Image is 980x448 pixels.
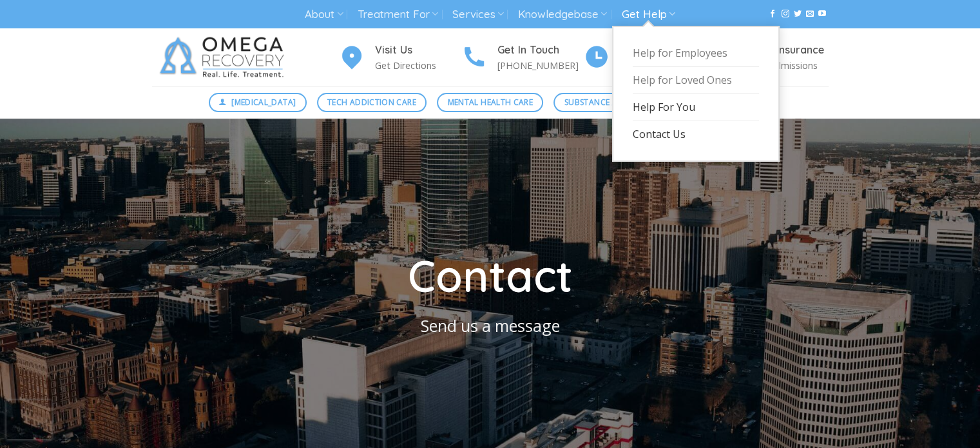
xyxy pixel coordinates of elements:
[327,96,416,108] span: Tech Addiction Care
[633,67,759,94] a: Help for Loved Ones
[452,3,503,26] a: Services
[518,3,607,26] a: Knowledgebase
[622,3,675,26] a: Get Help
[553,93,669,112] a: Substance Abuse Care
[633,94,759,121] a: Help For You
[339,42,461,73] a: Visit Us Get Directions
[231,96,296,108] span: [MEDICAL_DATA]
[742,58,829,73] p: Begin Admissions
[6,400,52,439] iframe: reCAPTCHA
[437,93,543,112] a: Mental Health Care
[375,58,461,73] p: Get Directions
[375,42,461,59] h4: Visit Us
[421,315,560,336] span: Send us a message
[209,93,307,112] a: [MEDICAL_DATA]
[781,10,789,19] a: Follow on Instagram
[742,42,829,59] h4: Verify Insurance
[564,96,658,108] span: Substance Abuse Care
[461,42,584,73] a: Get In Touch [PHONE_NUMBER]
[497,42,584,59] h4: Get In Touch
[633,40,759,67] a: Help for Employees
[769,10,776,19] a: Follow on Facebook
[358,3,438,26] a: Treatment For
[305,3,343,26] a: About
[806,10,814,19] a: Send us an email
[633,121,759,148] a: Contact Us
[448,96,533,108] span: Mental Health Care
[408,248,573,303] span: Contact
[818,10,826,19] a: Follow on YouTube
[317,93,427,112] a: Tech Addiction Care
[794,10,802,19] a: Follow on Twitter
[152,28,297,86] img: Omega Recovery
[497,58,584,73] p: [PHONE_NUMBER]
